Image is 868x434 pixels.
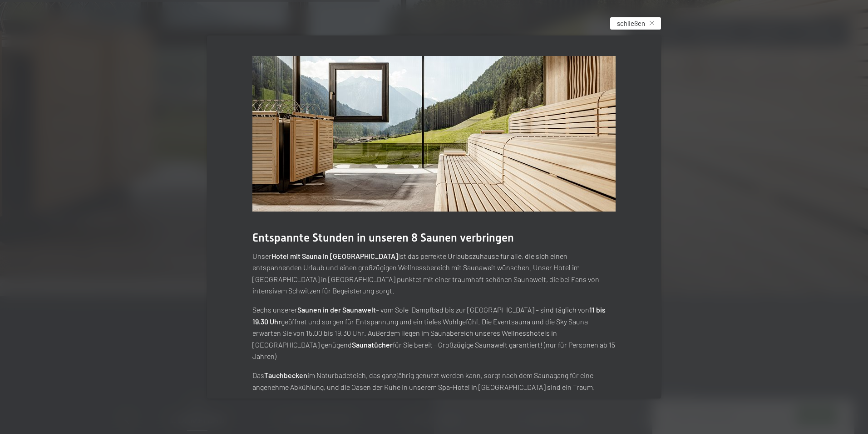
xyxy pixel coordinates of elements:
[252,250,616,297] p: Unser ist das perfekte Urlaubszuhause für alle, die sich einen entspannenden Urlaub und einen gro...
[252,231,514,244] span: Entspannte Stunden in unseren 8 Saunen verbringen
[252,369,616,393] p: Das im Naturbadeteich, das ganzjährig genutzt werden kann, sorgt nach dem Saunagang für eine ange...
[352,340,393,349] strong: Saunatücher
[271,252,398,260] strong: Hotel mit Sauna in [GEOGRAPHIC_DATA]
[264,371,307,379] strong: Tauchbecken
[617,19,645,28] span: schließen
[252,56,616,212] img: Wellnesshotels - Sauna - Entspannung - Ahrntal
[297,305,376,314] strong: Saunen in der Saunawelt
[252,305,606,326] strong: 11 bis 19.30 Uhr
[252,304,616,362] p: Sechs unserer – vom Sole-Dampfbad bis zur [GEOGRAPHIC_DATA] – sind täglich von geöffnet und sorge...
